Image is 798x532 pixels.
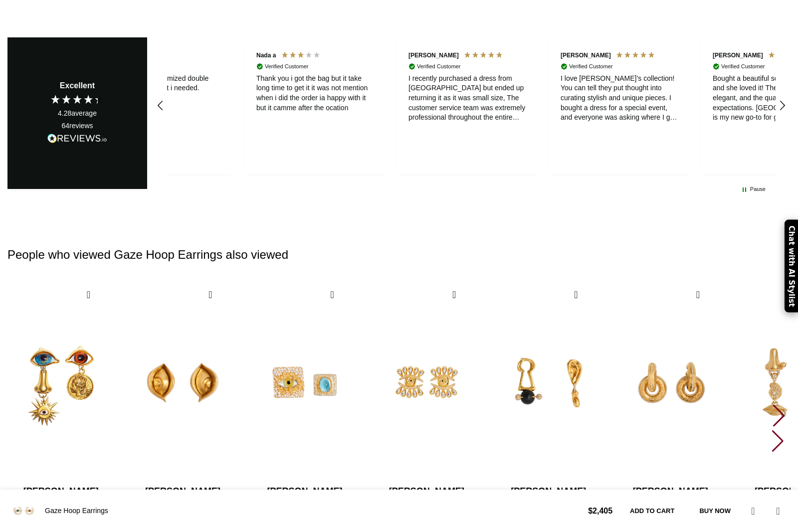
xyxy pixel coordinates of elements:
[60,80,95,91] div: Excellent
[129,283,236,524] div: 2 / 15
[495,483,602,524] a: [PERSON_NAME] Keyhole Earrings $2036.00
[544,37,696,174] div: Review by Chris, 5 out of 5 stars
[129,283,236,483] img: Schiaparelli-Boucles-DOreilles-Oeil-Statue-353649_nobg.png
[713,51,763,60] div: [PERSON_NAME]
[617,483,724,524] a: [PERSON_NAME] Donut Earrings $4460.00
[742,185,766,194] div: Pause carousel
[408,51,459,60] div: [PERSON_NAME]
[617,485,724,498] h4: [PERSON_NAME]
[251,283,358,483] img: Schiaparelli-Asymmetric-Square-Earrings19920_nobg.png
[149,94,173,118] div: REVIEWS.io Carousel Scroll Left
[47,134,107,147] a: Read more reviews on REVIEWS.io
[570,289,583,301] a: Quick view
[617,283,724,524] div: 6 / 15
[7,226,791,283] h2: People who viewed Gaze Hoop Earrings also viewed
[45,506,581,516] h4: Gaze Hoop Earrings
[721,63,765,70] div: Verified Customer
[239,37,392,174] div: Review by Nada a, 3 out of 5 stars
[408,74,527,123] div: I recently purchased a dress from [GEOGRAPHIC_DATA] but ended up returning it as it was small siz...
[373,485,480,498] h4: [PERSON_NAME]
[373,283,480,483] img: Schiaparelli-Rhinestone-Eyelash-Earrings-336992_nobg.png
[326,289,339,301] a: Quick view
[7,485,114,498] h4: [PERSON_NAME]
[495,485,602,498] h4: [PERSON_NAME]
[392,37,544,174] div: Review by Brittany S, 5 out of 5 stars
[58,109,71,117] span: 4.28
[417,63,460,70] div: Verified Customer
[281,51,323,61] div: 3 Stars
[129,485,236,498] h4: [PERSON_NAME]
[50,94,105,105] div: 4.28 Stars
[61,121,93,131] div: reviews
[561,74,679,123] div: I love [PERSON_NAME]’s collection! You can tell they put thought into curating stylish and unique...
[58,109,97,119] div: average
[256,51,276,60] div: Nada a
[129,483,236,524] a: [PERSON_NAME] Boucles D'Oreilles Oeil Statue $2175.00
[495,283,602,524] div: 5 / 15
[265,63,308,70] div: Verified Customer
[750,185,766,193] div: Pause
[770,94,794,118] div: REVIEWS.io Carousel Scroll Right
[147,27,796,183] div: Customer reviews carousel
[251,485,358,498] h4: [PERSON_NAME]
[588,507,593,515] span: $
[7,283,114,524] div: 1 / 15
[7,283,114,483] img: Schiaparelli-Charm-Earrings77910_nobg.png
[7,495,40,527] img: Gaze Hoop Earrings
[772,404,786,426] div: Next slide
[689,501,741,522] button: Buy now
[256,74,375,113] div: Thank you i got the bag but it take long time to get it it was not mention when i did the order i...
[251,283,358,524] div: 3 / 15
[448,289,460,301] a: Quick view
[204,289,216,301] a: Quick view
[569,63,612,70] div: Verified Customer
[82,289,95,301] a: Quick view
[588,507,612,515] bdi: 2,405
[620,501,684,522] button: Add to cart
[61,122,69,130] span: 64
[463,51,506,61] div: 5 Stars
[167,27,776,183] div: Customer reviews
[373,283,480,524] div: 4 / 15
[692,289,704,301] a: Quick view
[373,483,480,524] a: [PERSON_NAME] Rhinestone Eyelash Earrings $2328.00
[617,283,724,483] img: Schiaparelli-Donut-Earrings90080_nobg.png
[7,483,114,524] a: [PERSON_NAME] Charm Earrings $1380.00
[561,51,611,60] div: [PERSON_NAME]
[495,283,602,483] img: Schiaparelli-Keyhole-Earrings59877_nobg.png
[251,483,358,524] a: [PERSON_NAME] Asymmetric Square Earrings $2046.00
[615,51,658,61] div: 5 Stars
